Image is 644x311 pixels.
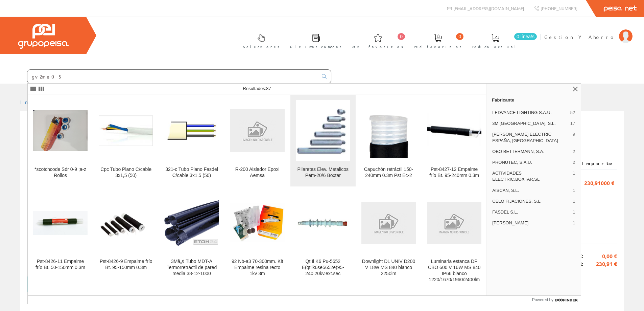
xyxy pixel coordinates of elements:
span: Pedido actual [472,43,518,50]
div: Pst-8427-12 Empalme frío Bt. 95-240mm 0.3m [427,166,481,179]
div: 3Mâ„¢ Tubo MDT-A Termorretráctil de pared media 38-12-1000 [164,259,219,277]
a: Cpc Tubo Plano C/cable 3x1,5 (50) Cpc Tubo Plano C/cable 3x1,5 (50) [93,95,159,186]
img: Capuchón retráctil 150-240mm 0.3m Pst Ec-2 [361,103,416,158]
a: Selectores [236,28,283,53]
img: Cpc Tubo Plano C/cable 3x1,5 (50) [99,115,153,146]
a: Downlight DL UNIV D200 V 18W MS 840 blanco 2250lm Downlight DL UNIV D200 V 18W MS 840 blanco 2250lm [356,187,421,291]
img: Pst-8426-11 Empalme frío Bt. 50-150mm 0.3m [33,211,88,235]
span: 9 [573,131,575,143]
div: Imp. RAEE: Imp. Total: [27,244,617,276]
span: 1 [573,209,575,215]
img: Qt Ii K6 Pu-5652 E(qtiik6se5652e)95-240.20kv.ext.sec [296,216,350,229]
a: 92 Nb-a3 70-300mm. Kit Empalme resina recto 1kv 3m 92 Nb-a3 70-300mm. Kit Empalme resina recto 1k... [225,187,290,291]
span: [EMAIL_ADDRESS][DOMAIN_NAME] [453,5,524,11]
img: Downlight DL UNIV D200 V 18W MS 840 blanco 2250lm [361,202,416,244]
span: ACTIVIDADES ELECTRIC.BOXTAR,SL [492,170,570,182]
a: Últimas compras [283,28,345,53]
img: *scotchcode Sdr 0-9 ;a-z Rollos [33,110,88,151]
span: 87 [266,86,271,91]
span: [PHONE_NUMBER] [541,5,577,11]
span: [PERSON_NAME] ELECTRIC ESPAÑA, [GEOGRAPHIC_DATA] [492,131,570,143]
span: Resultados: [243,86,271,91]
div: Luminaria estanca DP CBO 600 V 16W MS 840 IP66 blanco 1220/1670/1960/2400lm [427,259,481,283]
span: PRONUTEC, S.A.U. [492,159,570,165]
span: 1 [573,187,575,194]
span: 230,91 € [583,260,617,268]
span: Últimas compras [290,43,342,50]
span: Pedido Enviados #71/1060757 Fecha: [DATE] Cliente: 711700 - GESTION Y AHORRO EN [PERSON_NAME] [27,118,253,143]
div: R-200 Aislador Epoxi Aemsa [230,166,285,179]
img: Luminaria estanca DP CBO 600 V 16W MS 840 IP66 blanco 1220/1670/1960/2400lm [427,202,481,244]
div: *scotchcode Sdr 0-9 ;a-z Rollos [33,166,88,179]
div: Pst-8426-11 Empalme frío Bt. 50-150mm 0.3m [33,259,88,271]
a: *scotchcode Sdr 0-9 ;a-z Rollos *scotchcode Sdr 0-9 ;a-z Rollos [28,95,93,186]
span: Powered by [532,297,553,303]
img: Pst-8426-9 Empalme frío Bt. 95-150mm 0.3m [99,202,153,244]
span: AISCAN, S.L. [492,187,570,194]
a: Inicio [20,99,49,105]
span: 0,00 € [583,252,617,260]
input: Buscar ... [27,70,318,83]
span: Gestion Y Ahorro [544,34,616,40]
img: 3Mâ„¢ Tubo MDT-A Termorretráctil de pared media 38-12-1000 [164,200,219,246]
a: Luminaria estanca DP CBO 600 V 16W MS 840 IP66 blanco 1220/1670/1960/2400lm Luminaria estanca DP ... [422,187,487,291]
span: 230,91000 € [584,177,614,188]
span: 0 [456,33,463,40]
span: 0 línea/s [514,33,537,40]
span: 3M [GEOGRAPHIC_DATA], S.L. [492,120,568,127]
span: FASDEL S.L. [492,209,570,215]
a: Pst-8426-9 Empalme frío Bt. 95-150mm 0.3m Pst-8426-9 Empalme frío Bt. 95-150mm 0.3m [93,187,159,291]
span: 17 [570,120,575,127]
div: Pst-8426-9 Empalme frío Bt. 95-150mm 0.3m [99,259,153,271]
img: R-200 Aislador Epoxi Aemsa [230,109,285,152]
img: Grupo Peisa [18,24,69,49]
a: 3Mâ„¢ Tubo MDT-A Termorretráctil de pared media 38-12-1000 3Mâ„¢ Tubo MDT-A Termorretráctil de pa... [159,187,224,291]
a: Fabricante [486,94,581,105]
span: Art. favoritos [352,43,403,50]
div: Downlight DL UNIV D200 V 18W MS 840 blanco 2250lm [361,259,416,277]
div: 321-c Tubo Plano Fasdel C/cable 3x1.5 (50) [164,166,219,179]
span: 2 [573,149,575,155]
a: 321-c Tubo Plano Fasdel C/cable 3x1.5 (50) 321-c Tubo Plano Fasdel C/cable 3x1.5 (50) [159,95,224,186]
div: Pilaretes Elev. Metalicos Pem-20/6 Boxtar [296,166,350,179]
th: Importe [572,157,617,170]
a: Pst-8426-11 Empalme frío Bt. 50-150mm 0.3m Pst-8426-11 Empalme frío Bt. 50-150mm 0.3m [28,187,93,291]
span: 1 [573,170,575,182]
span: Ped. favoritos [414,43,462,50]
span: OBO BETTERMANN, S.A. [492,149,570,155]
span: 1 [573,198,575,204]
img: 92 Nb-a3 70-300mm. Kit Empalme resina recto 1kv 3m [230,195,285,250]
div: 92 Nb-a3 70-300mm. Kit Empalme resina recto 1kv 3m [230,259,285,277]
span: 2 [573,159,575,165]
div: Capuchón retráctil 150-240mm 0.3m Pst Ec-2 [361,166,416,179]
a: R-200 Aislador Epoxi Aemsa R-200 Aislador Epoxi Aemsa [225,95,290,186]
a: Powered by [532,296,581,304]
div: Cpc Tubo Plano C/cable 3x1,5 (50) [99,166,153,179]
a: Capuchón retráctil 150-240mm 0.3m Pst Ec-2 Capuchón retráctil 150-240mm 0.3m Pst Ec-2 [356,95,421,186]
span: 0 [398,33,405,40]
img: Pilaretes Elev. Metalicos Pem-20/6 Boxtar [296,102,350,159]
span: 52 [570,110,575,116]
span: Selectores [243,43,280,50]
a: Gestion Y Ahorro [544,28,633,35]
span: CELO FIJACIONES, S.L. [492,198,570,204]
span: 1 [573,220,575,226]
button: Añadir al pedido actual [27,276,102,292]
span: [PERSON_NAME] [492,220,570,226]
a: Qt Ii K6 Pu-5652 E(qtiik6se5652e)95-240.20kv.ext.sec Qt Ii K6 Pu-5652 E(qtiik6se5652e)95-240.20kv... [290,187,356,291]
img: Pst-8427-12 Empalme frío Bt. 95-240mm 0.3m [427,103,481,158]
a: Pst-8427-12 Empalme frío Bt. 95-240mm 0.3m Pst-8427-12 Empalme frío Bt. 95-240mm 0.3m [422,95,487,186]
div: Qt Ii K6 Pu-5652 E(qtiik6se5652e)95-240.20kv.ext.sec [296,259,350,277]
a: Pilaretes Elev. Metalicos Pem-20/6 Boxtar Pilaretes Elev. Metalicos Pem-20/6 Boxtar [290,95,356,186]
img: 321-c Tubo Plano Fasdel C/cable 3x1.5 (50) [164,114,219,147]
span: LEDVANCE LIGHTING S.A.U. [492,110,568,116]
